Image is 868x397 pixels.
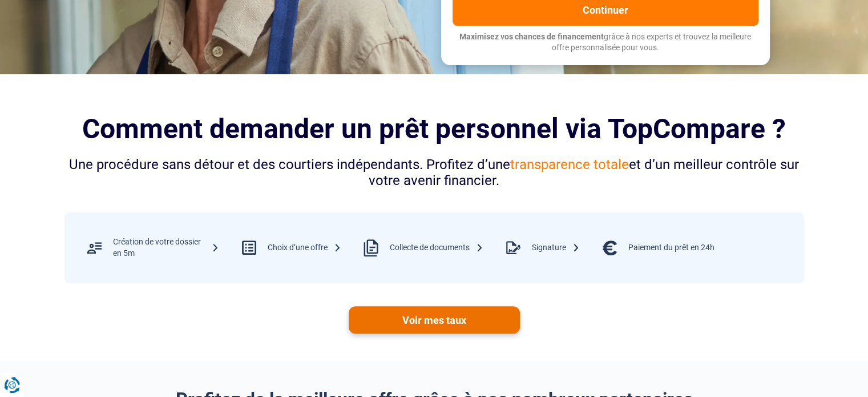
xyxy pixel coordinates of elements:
[532,242,580,254] div: Signature
[113,236,219,259] div: Création de votre dossier en 5m
[628,242,714,254] div: Paiement du prêt en 24h
[64,157,804,190] div: Une procédure sans détour et des courtiers indépendants. Profitez d’une et d’un meilleur contrôle...
[268,242,341,254] div: Choix d’une offre
[64,113,804,145] h2: Comment demander un prêt personnel via TopCompare ?
[349,306,520,334] a: Voir mes taux
[459,32,604,41] span: Maximisez vos chances de financement
[453,31,758,54] p: grâce à nos experts et trouvez la meilleure offre personnalisée pour vous.
[390,242,483,254] div: Collecte de documents
[510,157,629,173] span: transparence totale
